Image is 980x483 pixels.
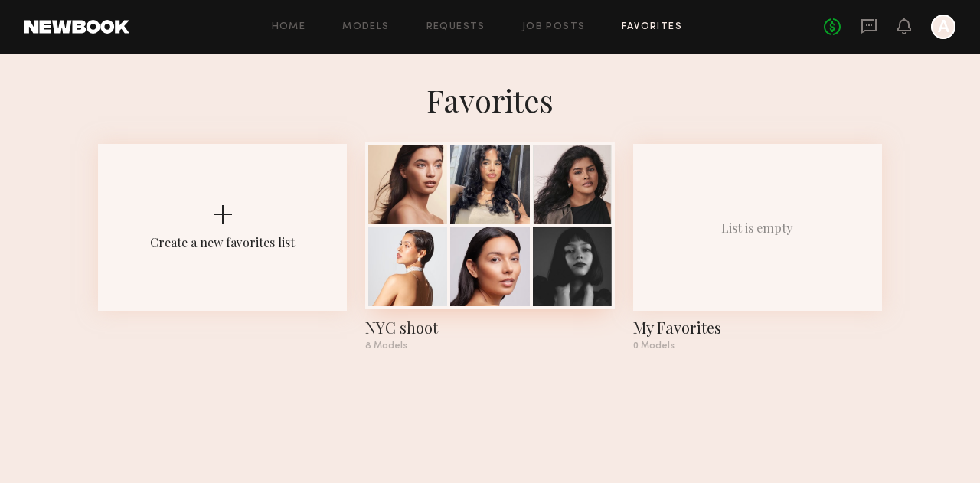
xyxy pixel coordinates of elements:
a: A [931,15,955,39]
div: Create a new favorites list [150,234,295,250]
div: List is empty [721,220,793,236]
a: Requests [426,22,485,32]
div: 0 Models [633,341,882,351]
a: Home [272,22,306,32]
div: My Favorites [633,317,882,338]
button: Create a new favorites list [98,144,347,363]
div: 8 Models [365,341,614,351]
div: NYC shoot [365,317,614,338]
a: Models [342,22,389,32]
a: Favorites [622,22,682,32]
a: List is emptyMy Favorites0 Models [633,144,882,351]
a: NYC shoot8 Models [365,144,614,351]
a: Job Posts [522,22,586,32]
